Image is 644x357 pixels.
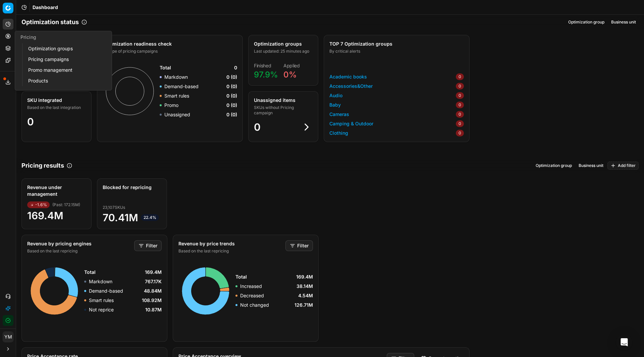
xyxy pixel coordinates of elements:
[576,162,606,170] button: Business unit
[456,73,464,80] span: 0
[103,205,125,210] span: 23,107 SKUs
[329,92,342,99] a: Audio
[89,306,114,313] p: Not reprice
[20,34,36,40] span: Pricing
[52,202,80,207] span: ( Past : 172.15M )
[27,240,133,247] div: Revenue by pricing engines
[607,162,639,170] button: Add filter
[456,83,464,90] span: 0
[89,278,112,285] p: Markdown
[283,63,300,68] dt: Applied
[27,116,34,128] span: 0
[254,70,278,79] span: 97.9%
[329,111,349,118] a: Cameras
[329,41,463,47] div: TOP 7 Optimization groups
[456,120,464,127] span: 0
[27,97,85,104] div: SKU integrated
[533,162,575,170] button: Optimization group
[27,184,85,197] div: Revenue under management
[456,102,464,108] span: 0
[456,111,464,118] span: 0
[103,184,160,191] div: Blocked for repricing
[254,121,261,133] span: 0
[27,201,50,208] span: -1.6%
[21,161,64,170] h2: Pricing results
[456,92,464,99] span: 0
[142,297,162,304] span: 108.92M
[329,130,348,136] a: Clothing
[89,288,123,294] p: Demand-based
[329,49,463,54] div: By critical alerts
[25,65,104,75] a: Promo management
[254,97,311,104] div: Unassigned items
[103,41,236,47] div: Optimization readiness check
[27,105,85,110] div: Based on the last integration
[144,288,162,294] span: 48.84M
[226,102,237,109] span: 0 (0)
[298,292,313,299] span: 4.54M
[226,93,237,99] span: 0 (0)
[226,83,237,90] span: 0 (0)
[285,240,313,251] button: Filter
[89,297,114,304] p: Smart rules
[329,73,367,80] a: Academic books
[329,120,373,127] a: Camping & Outdoor
[134,240,162,251] button: Filter
[33,4,58,11] span: Dashboard
[226,74,237,80] span: 0 (0)
[145,269,162,276] span: 169.4M
[178,240,284,247] div: Revenue by price trends
[240,302,269,308] p: Not changed
[329,102,341,108] a: Baby
[25,44,104,53] a: Optimization groups
[21,17,79,27] h2: Optimization status
[103,49,236,54] div: By type of pricing campaigns
[27,248,133,254] div: Based on the last repricing
[329,83,373,90] a: Accessories&Other
[296,274,313,280] span: 169.4M
[294,302,313,308] span: 126.71M
[234,64,237,71] span: 0
[254,63,278,68] dt: Finished
[254,41,311,47] div: Optimization groups
[240,292,264,299] p: Decreased
[145,306,162,313] span: 10.87M
[566,18,607,26] button: Optimization group
[164,102,178,109] p: Promo
[297,283,313,290] span: 38.14M
[164,111,190,118] p: Unassigned
[240,283,262,290] p: Increased
[164,83,199,90] p: Demand-based
[164,93,189,99] p: Smart rules
[254,49,311,54] div: Last updated: 25 minutes ago
[25,55,104,64] a: Pricing campaigns
[3,332,13,342] button: YM
[33,4,58,11] nav: breadcrumb
[103,212,161,224] span: 70.41M
[283,70,297,79] span: 0%
[160,64,171,71] span: Total
[27,210,86,222] span: 169.4M
[178,248,284,254] div: Based on the last repricing
[141,214,159,221] span: 22.4%
[254,105,311,116] div: SKUs without Pricing campaign
[616,334,632,350] div: Open Intercom Messenger
[25,76,104,85] a: Products
[608,18,639,26] button: Business unit
[164,74,188,80] p: Markdown
[235,274,247,280] span: Total
[84,269,96,276] span: Total
[145,278,162,285] span: 767.17K
[226,111,237,118] span: 0 (0)
[456,130,464,136] span: 0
